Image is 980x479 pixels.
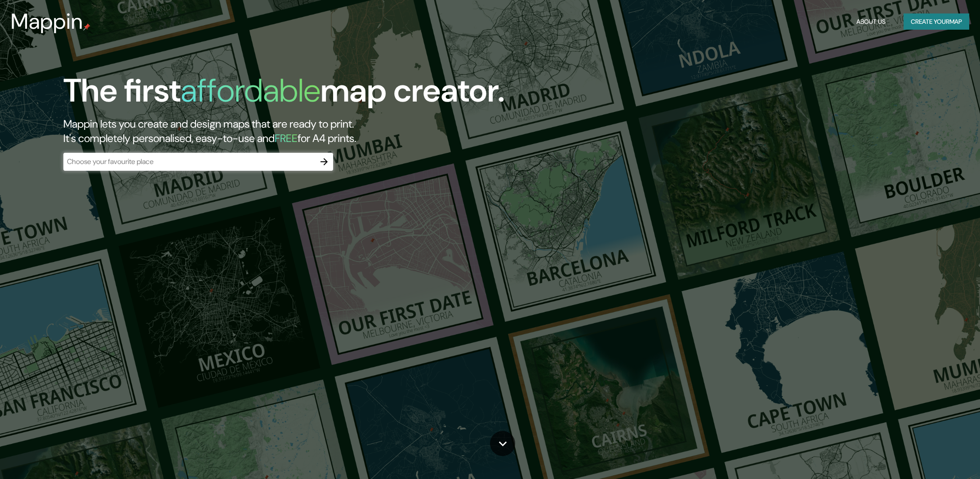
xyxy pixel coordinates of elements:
button: Create yourmap [904,13,969,30]
h3: Mappin [11,9,83,34]
h5: FREE [275,131,298,145]
h1: affordable [181,70,321,111]
input: Choose your favourite place [63,156,315,167]
h1: The first map creator. [63,72,505,117]
iframe: Help widget launcher [900,444,970,469]
h2: Mappin lets you create and design maps that are ready to print. It's completely personalised, eas... [63,117,553,146]
button: About Us [853,13,889,30]
img: mappin-pin [83,23,90,31]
